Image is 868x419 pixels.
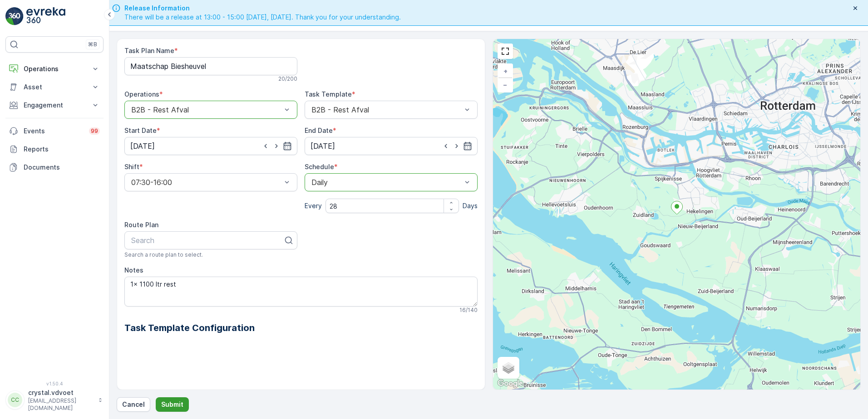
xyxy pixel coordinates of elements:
textarea: 1x 1100 ltr rest [124,277,478,307]
label: End Date [305,127,333,134]
p: Every [305,201,322,210]
p: 20 / 200 [278,75,297,83]
a: Open this area in Google Maps (opens a new window) [495,378,525,390]
img: Google [495,378,525,390]
p: [EMAIL_ADDRESS][DOMAIN_NAME] [28,397,94,412]
span: − [503,81,508,88]
label: Notes [124,266,143,274]
label: Start Date [124,127,157,134]
button: Submit [156,397,189,412]
span: There will be a release at 13:00 - 15:00 [DATE], [DATE]. Thank you for your understanding. [124,13,401,22]
input: dd/mm/yyyy [305,137,478,155]
p: 16 / 140 [459,307,478,314]
p: Cancel [122,400,145,409]
p: Documents [24,163,100,172]
a: View Fullscreen [498,44,512,58]
p: Submit [161,400,183,409]
span: Release Information [124,4,401,13]
p: crystal.vdvoet [28,388,94,397]
p: Asset [24,83,85,92]
p: Operations [24,64,85,73]
span: Search a route plan to select. [124,251,203,258]
p: Engagement [24,101,85,110]
button: CCcrystal.vdvoet[EMAIL_ADDRESS][DOMAIN_NAME] [5,388,104,412]
label: Schedule [305,163,334,171]
label: Operations [124,90,159,98]
a: Zoom Out [498,78,512,92]
p: Reports [24,145,100,154]
button: Operations [5,60,104,78]
label: Route Plan [124,221,158,229]
a: Layers [498,358,518,378]
p: Search [131,235,283,246]
label: Task Plan Name [124,47,174,54]
a: Documents [5,158,104,176]
button: Cancel [117,397,150,412]
p: 99 [91,127,98,135]
img: logo_light-DOdMpM7g.png [26,7,65,25]
a: Events99 [5,122,104,140]
a: Reports [5,140,104,158]
a: Zoom In [498,64,512,78]
p: Events [24,127,84,136]
div: CC [8,393,22,407]
span: + [503,67,508,75]
p: ⌘B [88,41,97,48]
h2: Task Template Configuration [124,321,478,335]
label: Task Template [305,90,352,98]
input: dd/mm/yyyy [124,137,297,155]
label: Shift [124,163,139,171]
button: Asset [5,78,104,96]
span: v 1.50.4 [5,381,104,386]
p: Days [463,201,478,210]
button: Engagement [5,96,104,114]
img: logo [5,7,24,25]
